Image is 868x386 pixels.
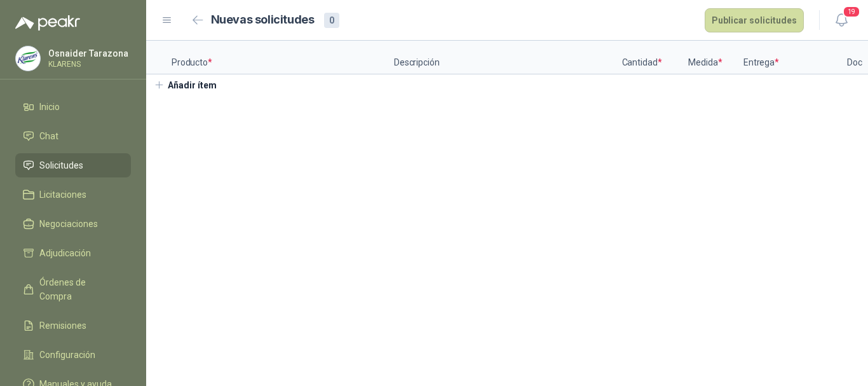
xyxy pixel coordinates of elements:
p: KLARENS [48,60,128,68]
a: Órdenes de Compra [15,270,131,308]
p: Cantidad [616,41,667,74]
span: 19 [843,6,860,18]
div: 0 [324,13,339,28]
a: Chat [15,124,131,148]
span: Chat [39,129,58,143]
a: Adjudicación [15,241,131,265]
span: Inicio [39,100,60,114]
img: Company Logo [16,46,40,71]
button: 19 [830,9,853,32]
h2: Nuevas solicitudes [211,11,315,29]
button: Publicar solicitudes [705,8,804,32]
p: Producto [172,41,394,74]
span: Licitaciones [39,188,86,202]
a: Configuración [15,343,131,367]
span: Solicitudes [39,158,83,172]
a: Licitaciones [15,183,131,207]
a: Inicio [15,95,131,119]
p: Medida [667,41,743,74]
p: Descripción [394,41,616,74]
img: Logo peakr [15,15,80,31]
p: Osnaider Tarazona [48,49,128,58]
span: Negociaciones [39,217,98,231]
span: Configuración [39,348,95,362]
span: Remisiones [39,319,86,333]
a: Negociaciones [15,212,131,236]
button: Añadir ítem [146,74,224,96]
span: Adjudicación [39,246,91,260]
p: Entrega [743,41,839,74]
a: Solicitudes [15,153,131,177]
a: Remisiones [15,314,131,338]
span: Órdenes de Compra [39,275,119,303]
